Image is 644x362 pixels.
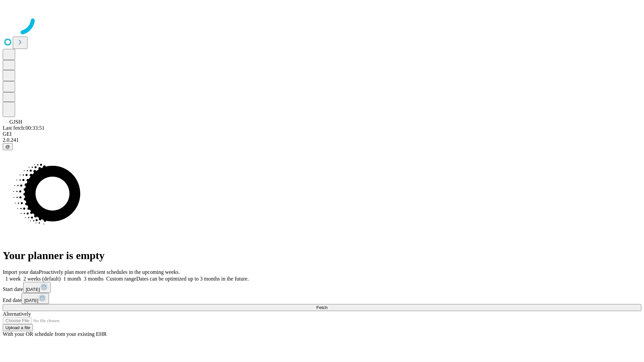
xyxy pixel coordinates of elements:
[9,119,22,125] span: GJSH
[39,269,180,275] span: Proactively plan more efficient schedules in the upcoming weeks.
[21,293,49,304] button: [DATE]
[63,276,81,282] span: 1 month
[23,282,51,293] button: [DATE]
[3,269,39,275] span: Import your data
[3,125,45,131] span: Last fetch: 00:33:51
[3,304,641,311] button: Fetch
[136,276,249,282] span: Dates can be optimized up to 3 months in the future.
[24,298,38,303] span: [DATE]
[23,276,61,282] span: 2 weeks (default)
[84,276,104,282] span: 3 months
[3,282,641,293] div: Start date
[3,331,107,337] span: With your OR schedule from your existing EHR
[3,143,13,150] button: @
[5,144,10,149] span: @
[3,249,641,262] h1: Your planner is empty
[26,287,40,292] span: [DATE]
[5,276,21,282] span: 1 week
[316,305,327,310] span: Fetch
[3,324,33,331] button: Upload a file
[3,131,641,137] div: GEI
[3,137,641,143] div: 2.0.241
[3,293,641,304] div: End date
[106,276,136,282] span: Custom range
[3,311,31,317] span: Alternatively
